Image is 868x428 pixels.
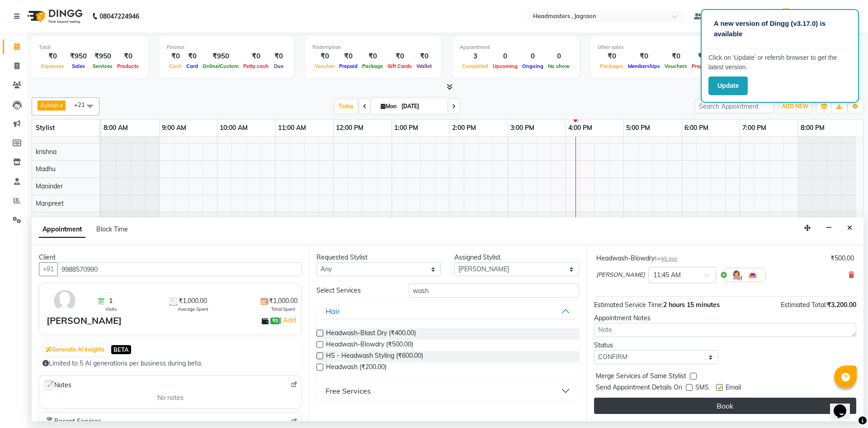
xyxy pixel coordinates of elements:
a: 10:00 AM [217,121,250,135]
div: ₹0 [312,51,337,62]
span: Nandani [36,216,60,225]
span: Ashish [40,101,59,109]
span: Vouchers [662,63,689,69]
a: 7:00 PM [740,121,769,135]
img: logo [23,4,85,29]
a: 5:00 PM [624,121,652,135]
span: 1 [109,296,113,306]
span: ADD NEW [782,103,808,110]
span: Mon [378,103,399,110]
div: Total [39,43,141,51]
span: Package [360,63,385,69]
div: 0 [546,51,572,62]
span: HS - Headwash Styling (₹600.00) [326,351,423,362]
div: 0 [520,51,546,62]
span: +21 [74,101,92,108]
input: Search by service name [409,284,579,298]
div: Limited to 5 AI generations per business during beta. [42,359,298,368]
span: krishna [36,148,57,156]
div: Assigned Stylist [454,253,579,262]
span: Recent Services [43,416,101,427]
span: Total Spent [271,306,295,313]
button: ADD NEW [779,100,811,113]
span: Estimated Service Time: [594,301,663,309]
button: Update [708,77,748,95]
div: 0 [491,51,520,62]
div: 3 [460,51,491,62]
span: BETA [111,345,131,354]
div: Select Services [310,286,401,295]
div: ₹950 [200,51,241,62]
span: | [280,315,297,326]
div: ₹0 [115,51,141,62]
span: Karan [36,130,53,139]
a: 11:00 AM [276,121,308,135]
span: Cash [167,63,184,69]
span: Manpreet [36,199,64,207]
span: Due [272,63,286,69]
iframe: chat widget [830,392,859,419]
div: ₹0 [360,51,385,62]
div: Free Services [325,385,371,396]
div: Finance [167,43,287,51]
button: Hair [320,303,575,319]
a: 8:00 PM [798,121,827,135]
img: Hairdresser.png [731,269,742,280]
span: Products [115,63,141,69]
div: ₹0 [385,51,414,62]
span: Packages [598,63,626,69]
div: ₹0 [39,51,66,62]
div: ₹950 [66,51,90,62]
div: ₹0 [662,51,689,62]
div: ₹0 [626,51,662,62]
span: Voucher [312,63,337,69]
a: 9:00 AM [160,121,189,135]
div: Client [39,253,302,262]
b: 08047224946 [99,4,139,29]
div: ₹0 [167,51,184,62]
a: 4:00 PM [566,121,594,135]
span: Petty cash [241,63,271,69]
button: +91 [39,262,58,276]
p: A new version of Dingg (v3.17.0) is available [714,19,846,39]
span: Notes [43,380,71,391]
span: Email [726,383,741,394]
span: Headwash-Blowdry (₹500.00) [326,340,413,351]
input: 2025-09-01 [399,100,444,113]
div: Hair [325,306,340,317]
a: 2:00 PM [450,121,478,135]
span: Completed [460,63,491,69]
a: x [59,101,63,109]
span: No show [546,63,572,69]
div: ₹0 [241,51,271,62]
div: Requested Stylist [316,253,441,262]
img: Shivangi Jagraon [778,8,794,24]
div: ₹0 [337,51,360,62]
span: Madhu [36,165,56,173]
div: [PERSON_NAME] [47,314,122,327]
a: 3:00 PM [508,121,537,135]
span: 45 min [661,255,678,262]
span: Online/Custom [200,63,241,69]
div: Status [594,341,718,350]
img: avatar [52,288,78,314]
img: Interior.png [747,269,758,280]
span: Merge Services of Same Stylist [596,371,686,383]
span: Expenses [39,63,66,69]
div: ₹500.00 [830,254,854,263]
a: 12:00 PM [334,121,366,135]
a: 8:00 AM [101,121,130,135]
button: Generate AI Insights [43,343,107,356]
div: Redemption [312,43,434,51]
span: Upcoming [491,63,520,69]
span: Block Time [96,225,128,233]
a: 6:00 PM [682,121,711,135]
span: SMS [695,383,709,394]
small: for [655,255,678,262]
span: [PERSON_NAME] [596,270,645,279]
button: Free Services [320,383,575,399]
div: ₹0 [598,51,626,62]
div: ₹950 [90,51,115,62]
span: ₹1,000.00 [179,296,207,306]
div: ₹0 [184,51,200,62]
